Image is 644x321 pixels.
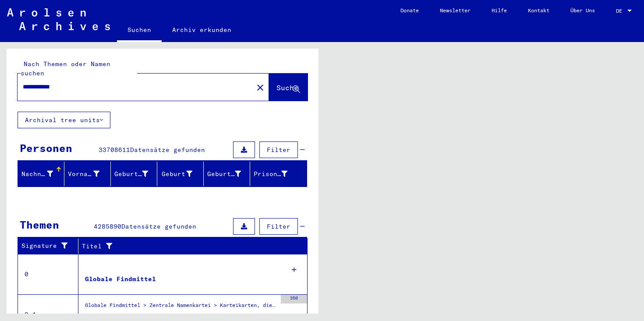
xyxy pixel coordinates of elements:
div: Geburt‏ [161,169,192,179]
span: Filter [267,222,290,230]
span: Suche [276,83,298,92]
mat-header-cell: Geburt‏ [157,162,204,186]
div: Geburtsdatum [207,169,241,179]
div: Globale Findmittel > Zentrale Namenkartei > Karteikarten, die im Rahmen der sequentiellen Massend... [85,301,276,314]
mat-icon: close [255,82,265,93]
div: Nachname [21,167,64,181]
mat-header-cell: Prisoner # [250,162,307,186]
button: Filter [259,141,298,158]
span: Filter [267,146,290,154]
button: Archival tree units [18,112,110,128]
div: 350 [281,295,307,303]
div: Titel [82,242,290,251]
div: Themen [20,217,59,233]
mat-label: Nach Themen oder Namen suchen [21,60,110,77]
div: Nachname [21,169,53,179]
a: Suchen [117,19,162,42]
button: Filter [259,218,298,235]
span: DE [616,8,626,14]
span: 4285890 [94,222,121,230]
span: Datensätze gefunden [121,222,196,230]
div: Titel [82,239,299,253]
div: Vorname [68,169,99,179]
mat-header-cell: Nachname [18,162,64,186]
button: Clear [251,78,269,96]
img: Arolsen_neg.svg [7,8,110,30]
div: Vorname [68,167,110,181]
button: Suche [269,74,308,101]
a: Archiv erkunden [162,19,242,40]
div: Signature [21,241,71,250]
div: Geburtsname [114,169,148,179]
td: 0 [18,254,78,294]
div: Signature [21,239,80,253]
div: Prisoner # [254,167,298,181]
span: Datensätze gefunden [130,146,205,154]
div: Geburtsname [114,167,159,181]
div: Globale Findmittel [85,275,156,284]
div: Geburtsdatum [207,167,252,181]
div: Personen [20,140,72,156]
div: Prisoner # [254,169,287,179]
mat-header-cell: Vorname [64,162,111,186]
mat-header-cell: Geburtsname [111,162,157,186]
mat-header-cell: Geburtsdatum [204,162,250,186]
span: 33708611 [99,146,130,154]
div: Geburt‏ [161,167,203,181]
